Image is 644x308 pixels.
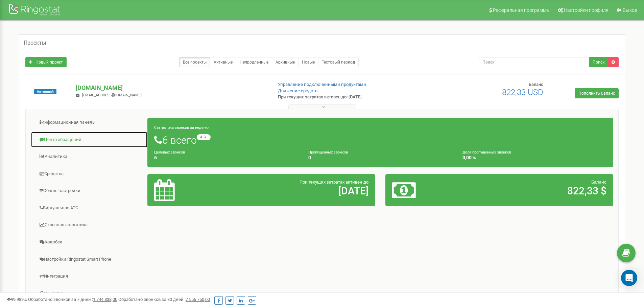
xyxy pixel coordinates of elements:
[623,7,637,13] span: Выход
[278,94,419,100] p: При текущих затратах активен до: [DATE]
[298,57,318,67] a: Новые
[278,82,366,87] a: Управление подключенными продуктами
[31,268,148,285] a: Интеграция
[31,148,148,165] a: Аналитика
[82,93,142,97] span: [EMAIL_ADDRESS][DOMAIN_NAME]
[300,180,368,185] span: При текущих затратах активен до
[179,57,210,67] a: Все проекты
[31,251,148,268] a: Настройки Ringostat Smart Phone
[31,166,148,182] a: Средства
[186,297,210,302] u: 7 556 750,00
[31,200,148,216] a: Виртуальная АТС
[76,84,267,92] p: [DOMAIN_NAME]
[118,297,210,302] span: Обработано звонков за 30 дней :
[564,7,609,13] span: Настройки профиля
[591,180,606,185] span: Баланс
[31,234,148,251] a: Коллбек
[318,57,359,67] a: Тестовый период
[31,183,148,199] a: Общие настройки
[272,57,299,67] a: Архивные
[31,217,148,233] a: Сквозная аналитика
[236,57,272,67] a: Непродленные
[621,270,637,286] div: Open Intercom Messenger
[308,155,452,160] h4: 0
[93,297,117,302] u: 1 744 838,00
[25,57,67,67] a: Новый проект
[7,297,27,302] span: 99,989%
[308,150,348,155] small: Пропущенных звонков
[154,150,185,155] small: Целевых звонков
[31,132,148,148] a: Центр обращений
[278,88,317,93] a: Движение средств
[197,134,211,140] small: -4
[529,82,543,87] span: Баланс
[229,185,368,196] h2: [DATE]
[24,40,46,46] h5: Проекты
[589,57,608,67] button: Поиск
[462,150,511,155] small: Доля пропущенных звонков
[31,114,148,131] a: Информационная панель
[462,155,606,160] h4: 0,00 %
[34,89,56,94] span: Активный
[154,134,606,146] h1: 6 всего
[478,57,589,67] input: Поиск
[28,297,117,302] span: Обработано звонков за 7 дней :
[575,88,619,98] a: Пополнить баланс
[154,155,298,160] h4: 6
[502,88,543,97] span: 822,33 USD
[467,185,606,196] h2: 822,33 $
[31,285,148,302] a: Mini CRM
[210,57,236,67] a: Активные
[493,7,549,13] span: Реферальная программа
[154,125,209,130] small: Статистика звонков за неделю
